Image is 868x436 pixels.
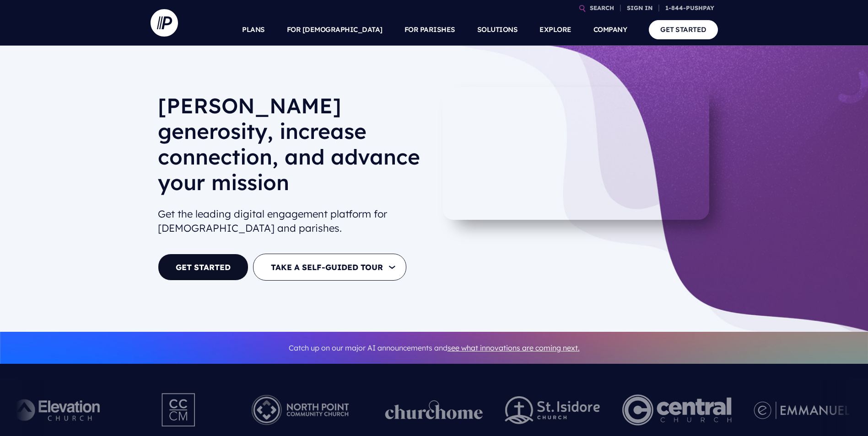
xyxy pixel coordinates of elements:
[287,14,383,46] a: FOR [DEMOGRAPHIC_DATA]
[242,14,265,46] a: PLANS
[447,343,580,352] a: see what innovations are coming next.
[237,385,363,435] img: Pushpay_Logo__NorthPoint
[622,385,732,435] img: Central Church Henderson NV
[143,385,215,435] img: Pushpay_Logo__CCM
[404,14,455,46] a: FOR PARISHES
[158,93,427,202] h1: [PERSON_NAME] generosity, increase connection, and advance your mission
[158,254,248,281] a: GET STARTED
[505,396,600,424] img: pp_logos_2
[385,400,483,420] img: pp_logos_1
[539,14,571,46] a: EXPLORE
[477,14,518,46] a: SOLUTIONS
[158,203,427,239] h2: Get the leading digital engagement platform for [DEMOGRAPHIC_DATA] and parishes.
[649,20,718,39] a: GET STARTED
[593,14,627,46] a: COMPANY
[253,254,406,281] button: TAKE A SELF-GUIDED TOUR
[158,338,711,358] p: Catch up on our major AI announcements and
